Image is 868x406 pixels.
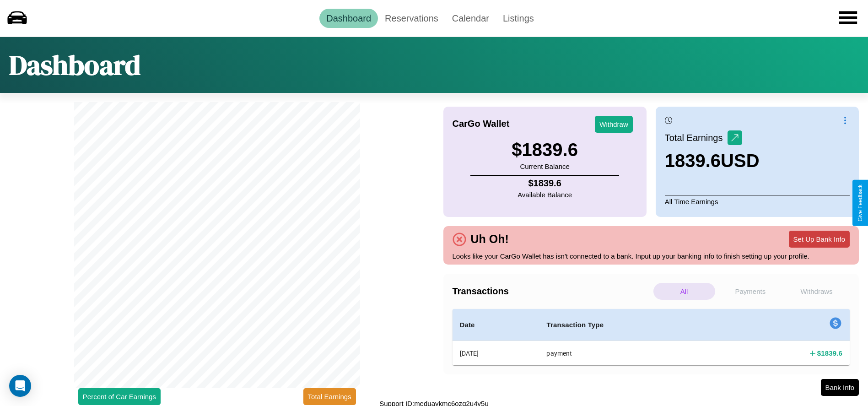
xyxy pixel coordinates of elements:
[546,319,716,330] h4: Transaction Type
[665,130,728,146] p: Total Earnings
[786,283,847,300] p: Withdraws
[466,233,513,246] h4: Uh Oh!
[720,283,782,300] p: Payments
[817,348,842,358] h4: $ 1839.6
[821,379,859,396] button: Bank Info
[445,9,496,28] a: Calendar
[665,151,760,171] h3: 1839.6 USD
[453,119,510,129] h4: CarGo Wallet
[539,341,723,366] th: payment
[319,9,378,28] a: Dashboard
[518,189,572,201] p: Available Balance
[857,184,863,222] div: Give Feedback
[789,231,850,248] button: Set Up Bank Info
[512,160,578,173] p: Current Balance
[460,319,532,330] h4: Date
[453,286,651,297] h4: Transactions
[595,116,633,133] button: Withdraw
[653,283,715,300] p: All
[512,140,578,160] h3: $ 1839.6
[378,9,445,28] a: Reservations
[9,46,140,84] h1: Dashboard
[453,341,539,366] th: [DATE]
[78,388,161,405] button: Percent of Car Earnings
[453,250,850,262] p: Looks like your CarGo Wallet has isn't connected to a bank. Input up your banking info to finish ...
[9,375,31,397] div: Open Intercom Messenger
[303,388,356,405] button: Total Earnings
[496,9,541,28] a: Listings
[665,195,850,208] p: All Time Earnings
[518,178,572,189] h4: $ 1839.6
[453,309,850,365] table: simple table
